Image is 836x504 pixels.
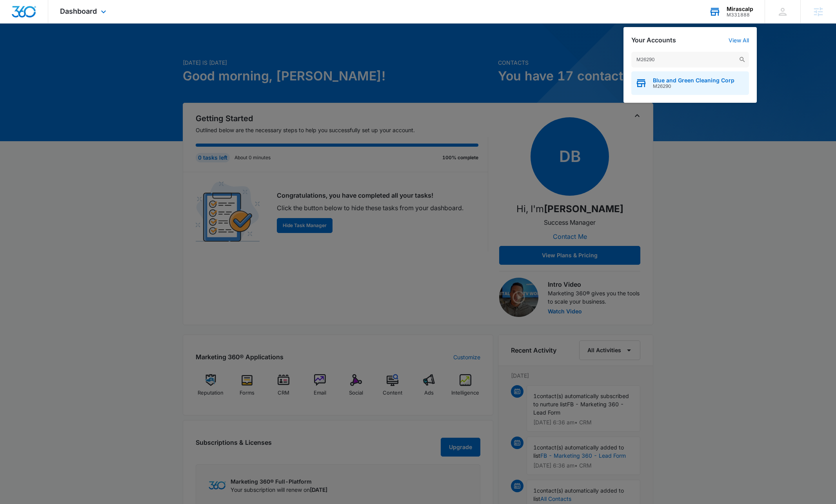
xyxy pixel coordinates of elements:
[729,37,749,44] a: View All
[631,52,749,67] input: Search Accounts
[727,12,753,18] div: account id
[60,7,97,15] span: Dashboard
[631,36,676,44] h2: Your Accounts
[653,84,734,89] span: M26290
[653,77,734,84] span: Blue and Green Cleaning Corp
[631,71,749,95] button: Blue and Green Cleaning CorpM26290
[727,6,753,12] div: account name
